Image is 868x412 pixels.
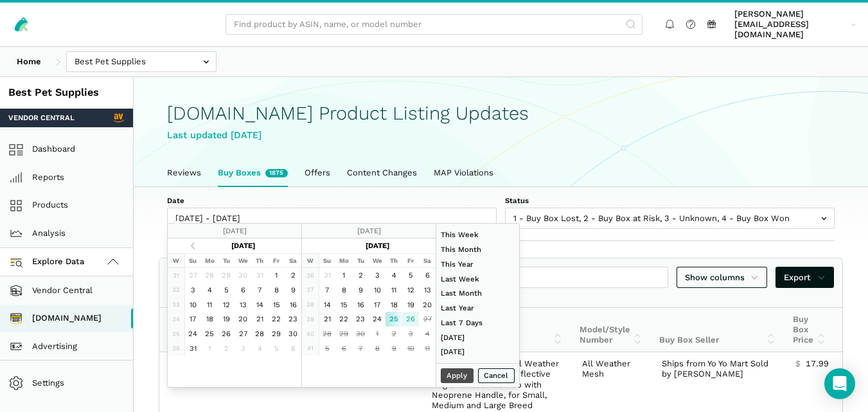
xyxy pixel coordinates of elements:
td: 10 [369,283,385,298]
td: 14 [319,297,335,312]
td: 15 [335,297,352,312]
td: 4 [201,283,218,298]
td: 5 [268,341,285,356]
a: Reviews [159,159,209,186]
td: 17 [369,297,385,312]
td: 28 [319,327,335,341]
a: MAP Violations [425,159,502,186]
td: 28 [251,327,268,341]
th: Su [319,253,335,268]
th: W [302,253,319,268]
span: [PERSON_NAME][EMAIL_ADDRESS][DOMAIN_NAME] [734,9,847,40]
td: 13 [235,297,251,312]
td: 31 [319,268,335,283]
td: 20 [419,297,436,312]
th: [DATE] [201,238,285,253]
th: Th [251,253,268,268]
td: 4 [385,268,402,283]
input: Find product by ASIN, name, or model number [226,14,642,35]
th: Mo [335,253,352,268]
td: 10 [184,297,201,312]
td: 33 [168,297,184,312]
td: 24 [369,312,385,327]
a: Show columns [677,267,768,288]
td: 38 [302,297,319,312]
td: 1 [268,268,285,283]
td: 10 [402,341,419,356]
td: 23 [285,312,301,327]
a: Buy Boxes1875 [209,159,296,186]
td: 7 [352,341,369,356]
li: [DATE] [436,330,519,345]
td: 18 [385,297,402,312]
td: 31 [184,341,201,356]
td: 19 [402,297,419,312]
span: Vendor Central [8,112,75,123]
li: This Week [436,228,519,242]
td: 1 [201,341,218,356]
td: 3 [402,327,419,341]
a: Content Changes [339,159,425,186]
td: 2 [285,268,301,283]
td: 19 [218,312,235,327]
td: 27 [235,327,251,341]
td: 12 [218,297,235,312]
input: 1 - Buy Box Lost, 2 - Buy Box at Risk, 3 - Unknown, 4 - Buy Box Won [505,208,835,229]
th: Sa [285,253,301,268]
span: New buy boxes in the last week [265,169,288,177]
a: Export [775,267,834,288]
td: 4 [419,327,436,341]
label: Date [167,195,497,206]
td: 9 [385,341,402,356]
td: 8 [268,283,285,298]
th: Fr [402,253,419,268]
li: This Year [436,257,519,272]
td: 25 [201,327,218,341]
td: 35 [168,327,184,341]
span: $ [795,359,801,369]
td: 26 [218,327,235,341]
td: 27 [184,268,201,283]
td: 3 [369,268,385,283]
td: 16 [285,297,301,312]
th: We [235,253,251,268]
td: 21 [319,312,335,327]
div: Last updated [DATE] [167,128,835,143]
a: Offers [296,159,339,186]
td: 2 [218,341,235,356]
input: Best Pet Supplies [66,51,217,73]
a: [PERSON_NAME][EMAIL_ADDRESS][DOMAIN_NAME] [731,7,860,42]
th: Model/Style Number: activate to sort column ascending [571,308,651,352]
td: 9 [352,283,369,298]
div: Open Intercom Messenger [824,368,855,399]
th: Su [184,253,201,268]
td: 30 [235,268,251,283]
td: 31 [251,268,268,283]
li: Last Year [436,301,519,316]
li: This Month [436,242,519,257]
span: Export [784,271,826,284]
span: 17.99 [806,359,829,369]
td: 15 [268,297,285,312]
li: Last Week [436,271,519,286]
td: 7 [319,283,335,298]
td: 28 [201,268,218,283]
td: 29 [335,327,352,341]
td: 36 [302,268,319,283]
div: Best Pet Supplies [8,85,125,100]
td: 29 [218,268,235,283]
label: Status [505,195,835,206]
a: Home [8,51,49,73]
td: 24 [184,327,201,341]
td: 8 [369,341,385,356]
h1: [DOMAIN_NAME] Product Listing Updates [167,103,835,124]
td: 9 [285,283,301,298]
th: Tu [352,253,369,268]
td: 11 [419,341,436,356]
th: We [369,253,385,268]
td: 18 [201,312,218,327]
td: 6 [235,283,251,298]
button: Cancel [478,368,515,383]
td: 5 [402,268,419,283]
td: 20 [235,312,251,327]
